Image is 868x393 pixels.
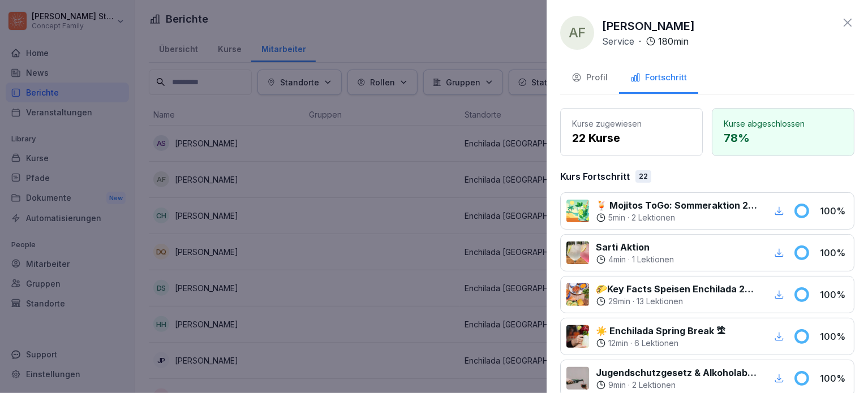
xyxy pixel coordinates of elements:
[608,338,628,349] p: 12 min
[596,296,758,307] div: ·
[635,170,651,183] div: 22
[572,118,691,129] p: Kurse zugewiesen
[724,129,843,146] p: 78 %
[560,16,594,50] div: AF
[608,212,625,223] p: 5 min
[596,282,758,296] p: 🌮Key Facts Speisen Enchilada 2025
[572,129,691,146] p: 22 Kurse
[724,118,843,129] p: Kurse abgeschlossen
[820,330,848,343] p: 100 %
[596,366,758,379] p: Jugendschutzgesetz & Alkoholabgabe in der Gastronomie 🧒🏽
[560,170,630,183] p: Kurs Fortschritt
[596,254,674,265] div: ·
[631,212,675,223] p: 2 Lektionen
[630,71,687,84] div: Fortschritt
[634,338,678,349] p: 6 Lektionen
[596,379,758,391] div: ·
[602,34,634,48] p: Service
[632,254,674,265] p: 1 Lektionen
[637,296,683,307] p: 13 Lektionen
[560,63,619,94] button: Profil
[619,63,698,94] button: Fortschritt
[596,324,725,338] p: ☀️ Enchilada Spring Break 🏝
[596,240,674,254] p: Sarti Aktion
[820,372,848,385] p: 100 %
[820,204,848,218] p: 100 %
[820,288,848,301] p: 100 %
[632,379,676,391] p: 2 Lektionen
[658,34,689,48] p: 180 min
[596,198,758,212] p: 🍹 Mojitos ToGo: Sommeraktion 2025
[608,296,630,307] p: 29 min
[608,254,626,265] p: 4 min
[596,212,758,223] div: ·
[602,34,689,48] div: ·
[602,18,695,34] p: [PERSON_NAME]
[820,246,848,260] p: 100 %
[571,71,608,84] div: Profil
[608,379,626,391] p: 9 min
[596,338,725,349] div: ·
